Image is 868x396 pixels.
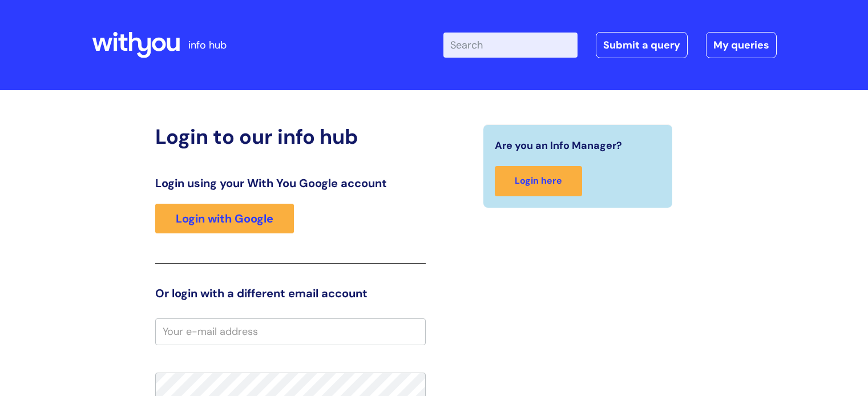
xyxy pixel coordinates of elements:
[155,204,294,233] a: Login with Google
[188,36,227,54] p: info hub
[443,33,578,58] input: Search
[155,286,426,300] h3: Or login with a different email account
[495,136,622,155] span: Are you an Info Manager?
[706,32,777,58] a: My queries
[155,124,426,149] h2: Login to our info hub
[155,176,426,190] h3: Login using your With You Google account
[596,32,688,58] a: Submit a query
[155,318,426,345] input: Your e-mail address
[495,166,582,196] a: Login here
